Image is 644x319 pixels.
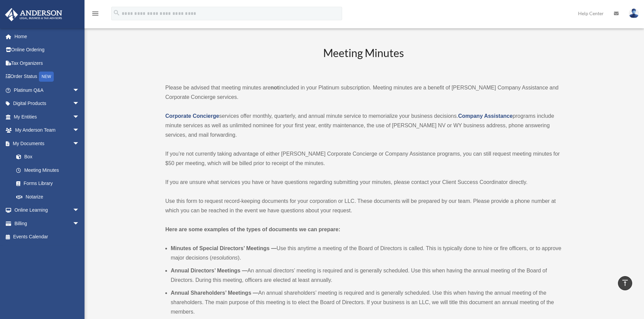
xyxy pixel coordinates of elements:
b: Annual Directors’ Meetings — [171,268,247,273]
img: Anderson Advisors Platinum Portal [3,8,64,21]
p: Use this form to request record-keeping documents for your corporation or LLC. These documents wi... [165,196,562,215]
a: Home [5,30,90,43]
a: My Anderson Teamarrow_drop_down [5,124,90,137]
span: arrow_drop_down [73,217,86,231]
strong: Here are some examples of the types of documents we can prepare: [165,227,340,232]
a: vertical_align_top [618,276,632,290]
a: Events Calendar [5,230,90,244]
span: arrow_drop_down [73,83,86,97]
span: arrow_drop_down [73,97,86,111]
b: Annual Shareholders’ Meetings — [171,290,258,296]
i: search [113,9,120,17]
a: Corporate Concierge [165,113,219,119]
a: Online Learningarrow_drop_down [5,204,90,217]
a: Order StatusNEW [5,70,90,84]
p: services offer monthly, quarterly, and annual minute service to memorialize your business decisio... [165,111,562,140]
li: Use this anytime a meeting of the Board of Directors is called. This is typically done to hire or... [171,244,562,263]
strong: not [270,85,279,90]
a: Digital Productsarrow_drop_down [5,97,90,110]
span: arrow_drop_down [73,204,86,217]
i: menu [91,9,99,18]
img: User Pic [629,8,639,18]
a: Tax Organizers [5,56,90,70]
li: An annual directors’ meeting is required and is generally scheduled. Use this when having the ann... [171,266,562,285]
span: arrow_drop_down [73,124,86,137]
a: Billingarrow_drop_down [5,217,90,230]
a: Forms Library [9,177,90,190]
p: Please be advised that meeting minutes are included in your Platinum subscription. Meeting minute... [165,83,562,102]
a: Box [9,150,90,164]
a: My Documentsarrow_drop_down [5,137,90,150]
div: NEW [39,72,54,82]
a: My Entitiesarrow_drop_down [5,110,90,124]
a: Meeting Minutes [9,163,86,177]
a: Online Ordering [5,43,90,57]
h2: Meeting Minutes [165,46,562,74]
a: Platinum Q&Aarrow_drop_down [5,83,90,97]
span: arrow_drop_down [73,110,86,124]
a: Company Assistance [458,113,512,119]
p: If you are unsure what services you have or have questions regarding submitting your minutes, ple... [165,178,562,187]
em: resolutions [212,255,238,261]
i: vertical_align_top [621,279,629,287]
p: If you’re not currently taking advantage of either [PERSON_NAME] Corporate Concierge or Company A... [165,149,562,168]
b: Minutes of Special Directors’ Meetings — [171,245,277,251]
li: An annual shareholders’ meeting is required and is generally scheduled. Use this when having the ... [171,288,562,317]
a: menu [91,12,99,18]
a: Notarize [9,190,90,204]
span: arrow_drop_down [73,137,86,151]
